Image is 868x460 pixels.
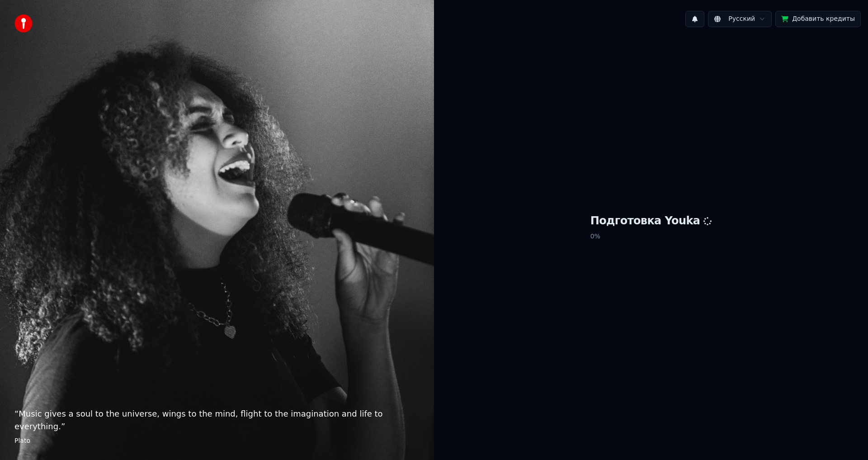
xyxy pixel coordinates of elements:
[590,228,712,245] p: 0 %
[775,11,861,27] button: Добавить кредиты
[14,436,420,446] footer: Plato
[14,14,33,33] img: youka
[14,408,420,433] p: “ Music gives a soul to the universe, wings to the mind, flight to the imagination and life to ev...
[590,214,712,228] h1: Подготовка Youka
